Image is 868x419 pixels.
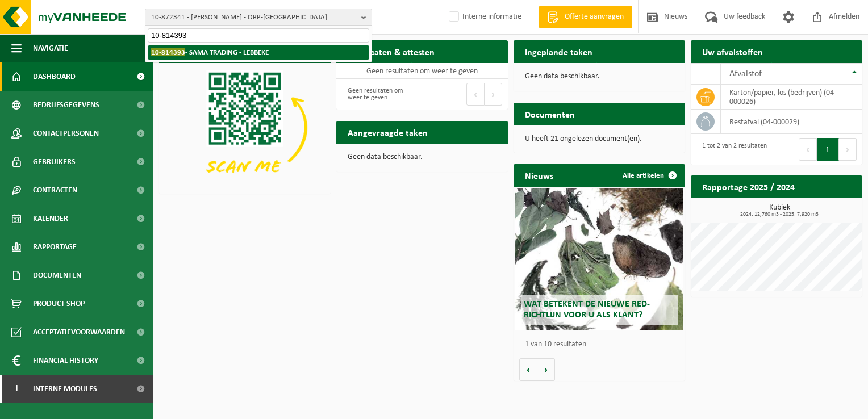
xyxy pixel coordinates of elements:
[33,148,76,176] span: Gebruikers
[514,103,586,125] h2: Documenten
[336,121,439,143] h2: Aangevraagde taken
[514,164,565,186] h2: Nieuws
[33,204,68,233] span: Kalender
[696,204,862,217] h3: Kubiek
[562,11,627,23] span: Offerte aanvragen
[145,9,372,26] button: 10-872341 - [PERSON_NAME] - ORP-[GEOGRAPHIC_DATA]
[33,176,77,204] span: Contracten
[525,135,674,143] p: U heeft 21 ongelezen document(en).
[159,63,331,192] img: Download de VHEPlus App
[696,212,862,217] span: 2024: 12,760 m3 - 2025: 7,920 m3
[342,82,416,107] div: Geen resultaten om weer te geven
[691,175,806,198] h2: Rapportage 2025 / 2024
[466,83,485,106] button: Previous
[151,48,185,56] span: 10-814393
[33,34,68,62] span: Navigatie
[148,28,369,43] input: Zoeken naar gekoppelde vestigingen
[524,300,650,320] span: Wat betekent de nieuwe RED-richtlijn voor u als klant?
[151,48,269,56] strong: - SAMA TRADING - LEBBEKE
[33,119,99,148] span: Contactpersonen
[514,40,604,62] h2: Ingeplande taken
[537,358,555,381] button: Volgende
[33,318,125,346] span: Acceptatievoorwaarden
[721,110,862,134] td: restafval (04-000029)
[696,137,767,162] div: 1 tot 2 van 2 resultaten
[614,164,684,187] a: Alle artikelen
[33,375,97,403] span: Interne modules
[336,63,508,79] td: Geen resultaten om weer te geven
[515,188,683,330] a: Wat betekent de nieuwe RED-richtlijn voor u als klant?
[11,375,22,403] span: I
[817,138,839,161] button: 1
[33,346,98,375] span: Financial History
[33,290,85,318] span: Product Shop
[729,69,762,78] span: Afvalstof
[33,233,77,261] span: Rapportage
[33,62,76,91] span: Dashboard
[33,261,81,290] span: Documenten
[33,91,99,119] span: Bedrijfsgegevens
[778,198,861,220] a: Bekijk rapportage
[525,341,679,349] p: 1 van 10 resultaten
[485,83,502,106] button: Next
[151,9,357,26] span: 10-872341 - [PERSON_NAME] - ORP-[GEOGRAPHIC_DATA]
[539,6,632,28] a: Offerte aanvragen
[839,138,857,161] button: Next
[336,40,446,62] h2: Certificaten & attesten
[721,85,862,110] td: karton/papier, los (bedrijven) (04-000026)
[691,40,774,62] h2: Uw afvalstoffen
[525,73,674,81] p: Geen data beschikbaar.
[799,138,817,161] button: Previous
[348,153,496,161] p: Geen data beschikbaar.
[519,358,537,381] button: Vorige
[446,9,521,26] label: Interne informatie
